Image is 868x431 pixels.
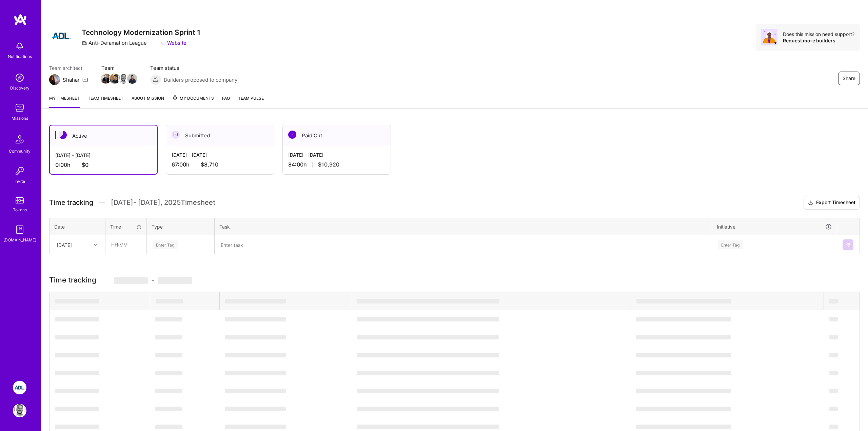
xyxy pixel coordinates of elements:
div: Enter Tag [153,239,178,250]
span: Builders proposed to company [164,76,237,83]
img: User Avatar [13,404,26,417]
span: ‌ [829,299,838,303]
button: Export Timesheet [804,196,860,210]
span: ‌ [829,317,838,321]
img: Submitted [172,131,180,139]
span: ‌ [357,425,499,429]
span: ‌ [155,389,182,393]
span: ‌ [829,371,838,375]
span: ‌ [55,335,99,339]
div: [DATE] - [DATE] [172,151,269,158]
img: Paid Out [288,131,296,139]
div: Enter Tag [718,239,743,250]
a: My timesheet [49,95,80,108]
div: Missions [12,115,28,122]
div: [DATE] [57,241,72,248]
div: [DATE] - [DATE] [55,152,152,159]
span: ‌ [357,299,499,303]
a: Team Member Avatar [101,73,110,84]
span: ‌ [636,299,731,303]
div: Initiative [717,223,832,231]
span: ‌ [55,389,99,393]
span: ‌ [636,317,731,321]
img: Team Member Avatar [110,74,120,84]
img: Avatar [761,29,777,45]
span: ‌ [225,299,286,303]
span: ‌ [225,371,286,375]
div: Does this mission need support? [783,31,854,37]
button: Share [838,72,860,85]
img: guide book [13,223,26,236]
span: ‌ [55,299,99,303]
span: ‌ [55,407,99,411]
img: Company Logo [49,24,74,48]
div: 67:00 h [172,161,269,168]
span: ‌ [225,335,286,339]
i: icon CompanyGray [82,40,87,46]
span: ‌ [636,371,731,375]
div: Shahar [63,76,80,83]
span: $10,920 [318,161,339,168]
div: Submitted [166,125,274,146]
img: discovery [13,71,26,84]
span: Team status [150,64,237,72]
span: ‌ [829,425,838,429]
span: ‌ [636,389,731,393]
a: Team Pulse [238,95,264,108]
span: $8,710 [201,161,218,168]
span: Team Pulse [238,96,264,101]
span: ‌ [155,371,182,375]
span: ‌ [55,371,99,375]
div: Invite [15,178,25,185]
span: ‌ [636,335,731,339]
th: Task [215,218,712,235]
span: ‌ [225,407,286,411]
div: Time [110,223,142,230]
span: ‌ [829,335,838,339]
div: [DATE] - [DATE] [288,151,385,158]
div: Tokens [13,206,27,213]
span: ‌ [156,299,183,303]
div: Active [50,125,157,146]
span: $0 [82,161,88,169]
span: ‌ [155,425,182,429]
h3: Technology Modernization Sprint 1 [82,28,200,37]
a: ADL: Technology Modernization Sprint 1 [11,381,28,394]
img: Invite [13,164,26,178]
span: ‌ [357,371,499,375]
img: Active [59,131,67,139]
span: ‌ [357,335,499,339]
h3: Time tracking [49,276,860,284]
span: ‌ [357,317,499,321]
span: ‌ [55,317,99,321]
img: Team Member Avatar [127,74,137,84]
img: Submit [845,242,851,248]
span: ‌ [225,389,286,393]
span: ‌ [155,407,182,411]
div: Paid Out [283,125,391,146]
span: ‌ [357,353,499,357]
span: Share [843,75,855,82]
a: FAQ [222,95,230,108]
span: ‌ [155,353,182,357]
div: [DOMAIN_NAME] [3,236,36,243]
span: ‌ [225,425,286,429]
i: icon Download [808,199,813,207]
div: Request more builders [783,37,854,44]
span: ‌ [55,353,99,357]
span: ‌ [155,317,182,321]
span: ‌ [357,389,499,393]
a: Website [160,39,186,46]
a: User Avatar [11,404,28,417]
i: icon Mail [82,77,88,82]
a: Team Member Avatar [119,73,128,84]
span: ‌ [829,389,838,393]
span: ‌ [636,353,731,357]
img: tokens [16,197,24,203]
img: Team Architect [49,74,60,85]
span: My Documents [172,95,214,102]
span: Team architect [49,64,88,72]
img: Team Member Avatar [101,74,111,84]
span: ‌ [829,407,838,411]
span: [DATE] - [DATE] , 2025 Timesheet [111,198,215,207]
